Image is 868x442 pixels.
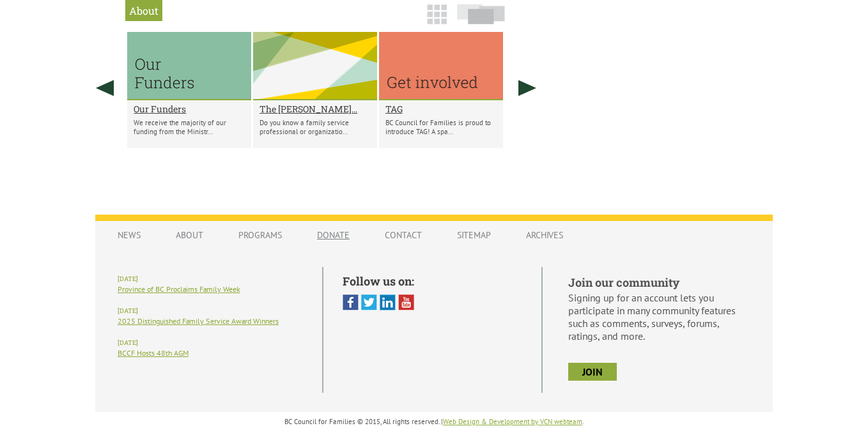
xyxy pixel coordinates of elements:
a: Contact [372,223,435,247]
img: Facebook [343,294,359,310]
img: grid-icon.png [427,4,447,24]
h6: [DATE] [118,339,303,347]
a: The [PERSON_NAME]... [260,103,371,115]
a: TAG [385,103,497,115]
a: Web Design & Development by VCN webteam [443,417,582,426]
h5: Join our community [568,275,750,290]
a: Sitemap [444,223,504,247]
img: slide-icon.png [457,4,505,24]
a: Grid View [423,10,451,31]
a: Our Funders [134,103,245,115]
p: Signing up for an account lets you participate in many community features such as comments, surve... [568,291,750,342]
a: 2025 Distinguished Family Service Award Winners [118,316,279,326]
a: About [163,223,216,247]
a: Donate [304,223,362,247]
h6: [DATE] [118,275,303,283]
h5: Follow us on: [343,273,522,289]
a: News [105,223,153,247]
li: The CAROL MATUSICKY Distinguished Service to Families Award [253,32,377,148]
h6: [DATE] [118,307,303,315]
img: Twitter [361,294,377,310]
p: We receive the majority of our funding from the Ministr... [134,118,245,136]
a: BCCF Hosts 48th AGM [118,348,189,358]
a: Archives [513,223,576,247]
a: Slide View [453,10,509,31]
p: BC Council for Families is proud to introduce TAG! A spa... [385,118,497,136]
p: BC Council for Families © 2015, All rights reserved. | . [95,417,773,426]
a: join [568,363,617,381]
a: Province of BC Proclaims Family Week [118,284,240,294]
img: You Tube [398,294,414,310]
img: Linked In [380,294,396,310]
a: Programs [226,223,295,247]
li: TAG [379,32,503,148]
li: Our Funders [127,32,251,148]
p: Do you know a family service professional or organizatio... [260,118,371,136]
